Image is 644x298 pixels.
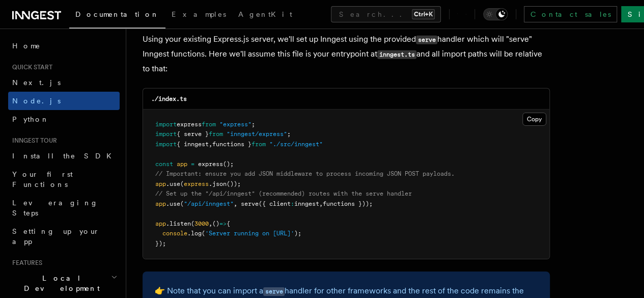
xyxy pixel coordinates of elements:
span: functions } [212,141,251,148]
span: { serve } [177,130,209,138]
kbd: Ctrl+K [412,9,435,19]
a: serve [263,286,285,295]
span: Python [12,115,49,123]
span: { inngest [177,141,209,148]
a: Python [8,110,120,128]
span: Install the SDK [12,152,118,160]
button: Toggle dark mode [483,8,508,20]
span: AgentKit [238,10,292,18]
span: Your first Functions [12,170,73,188]
code: ./index.ts [151,95,187,102]
a: Examples [165,3,232,28]
span: ( [202,230,205,237]
span: Examples [172,10,226,18]
span: ); [294,230,301,237]
span: app [177,160,187,168]
a: Setting up your app [8,222,120,251]
a: Contact sales [524,6,617,22]
button: Local Development [8,269,120,297]
span: app [155,200,166,207]
button: Copy [522,113,546,126]
a: Node.js [8,92,120,110]
span: from [251,141,266,148]
span: ( [191,220,194,227]
span: from [202,121,216,128]
span: app [155,220,166,227]
a: Documentation [69,3,165,29]
span: "./src/inngest" [269,141,323,148]
span: ()); [227,180,241,187]
span: Quick start [8,63,52,71]
code: serve [263,287,285,296]
span: = [191,160,194,168]
a: Your first Functions [8,165,120,194]
span: .log [187,230,202,237]
span: express [198,160,223,168]
a: Next.js [8,73,120,92]
p: Using your existing Express.js server, we'll set up Inngest using the provided handler which will... [143,32,550,76]
span: express [177,121,202,128]
span: .use [166,200,180,207]
span: ; [287,130,291,138]
span: ({ client [259,200,291,207]
span: Leveraging Steps [12,199,98,217]
span: ( [180,180,184,187]
span: from [209,130,223,138]
code: serve [416,36,437,44]
span: import [155,141,177,148]
span: Features [8,259,42,267]
span: functions })); [323,200,373,207]
span: , [319,200,323,207]
span: ( [180,200,184,207]
span: Documentation [75,10,159,18]
span: => [219,220,227,227]
span: }); [155,240,166,247]
span: ; [251,121,255,128]
a: Leveraging Steps [8,194,120,222]
button: Search...Ctrl+K [331,6,441,22]
span: : [291,200,294,207]
span: Home [12,41,41,51]
span: .listen [166,220,191,227]
span: app [155,180,166,187]
span: "inngest/express" [227,130,287,138]
span: .use [166,180,180,187]
span: "/api/inngest" [184,200,234,207]
span: , [209,220,212,227]
a: AgentKit [232,3,298,28]
a: Home [8,37,120,55]
span: import [155,130,177,138]
span: // Important: ensure you add JSON middleware to process incoming JSON POST payloads. [155,170,455,177]
span: , [234,200,237,207]
code: inngest.ts [377,50,416,59]
span: import [155,121,177,128]
span: , [209,141,212,148]
span: "express" [219,121,251,128]
span: // Set up the "/api/inngest" (recommended) routes with the serve handler [155,190,412,197]
span: const [155,160,173,168]
span: 3000 [194,220,209,227]
span: console [162,230,187,237]
span: () [212,220,219,227]
span: express [184,180,209,187]
span: (); [223,160,234,168]
span: Local Development [8,273,111,293]
a: Install the SDK [8,147,120,165]
span: .json [209,180,227,187]
span: Setting up your app [12,227,100,246]
span: inngest [294,200,319,207]
span: Next.js [12,78,61,87]
span: 'Server running on [URL]' [205,230,294,237]
span: Node.js [12,97,61,105]
span: { [227,220,230,227]
span: Inngest tour [8,137,57,145]
span: serve [241,200,259,207]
